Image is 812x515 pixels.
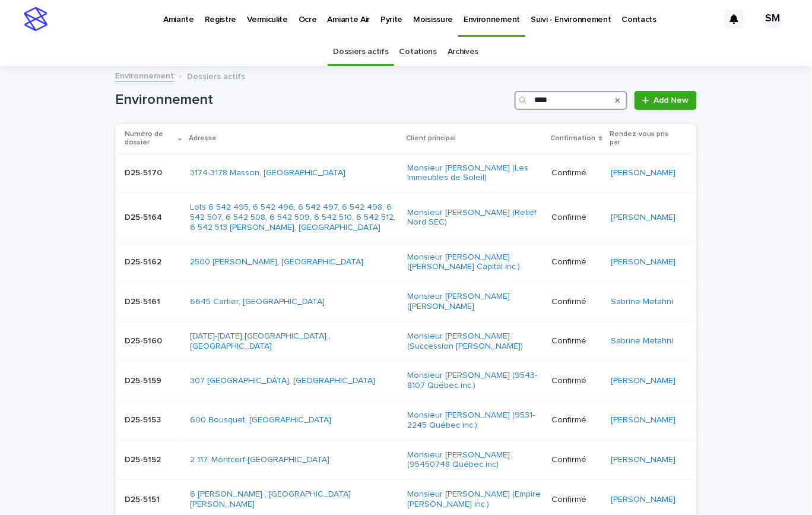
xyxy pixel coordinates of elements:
[407,450,543,470] a: Monsieur [PERSON_NAME] (95450748 Québec inc)
[551,132,596,145] p: Confirmation
[115,91,510,109] h1: Environnement
[552,376,601,386] p: Confirmé
[115,361,697,401] tr: D25-5159D25-5159 307 [GEOGRAPHIC_DATA], [GEOGRAPHIC_DATA] Monsieur [PERSON_NAME] (9543-8107 Québe...
[552,336,601,346] p: Confirmé
[611,257,675,267] a: [PERSON_NAME]
[125,374,164,386] p: D25-5159
[187,69,245,82] p: Dossiers actifs
[115,242,697,282] tr: D25-5162D25-5162 2500 [PERSON_NAME], [GEOGRAPHIC_DATA] Monsieur [PERSON_NAME] ([PERSON_NAME] Capi...
[190,297,325,307] a: 6645 Cartier, [GEOGRAPHIC_DATA]
[115,321,697,361] tr: D25-5160D25-5160 [DATE]-[DATE] [GEOGRAPHIC_DATA] , [GEOGRAPHIC_DATA] Monsieur [PERSON_NAME] (Succ...
[190,257,363,267] a: 2500 [PERSON_NAME], [GEOGRAPHIC_DATA]
[611,415,675,425] a: [PERSON_NAME]
[190,203,398,232] a: Lots 6 542 495, 6 542 496, 6 542 497, 6 542 498, 6 542 507, 6 542 508, 6 542 509, 6 542 510, 6 54...
[24,7,47,31] img: stacker-logo-s-only.png
[515,91,627,110] input: Search
[552,257,601,267] p: Confirmé
[407,371,543,391] a: Monsieur [PERSON_NAME] (9543-8107 Québec inc.)
[190,168,345,178] a: 3174-3178 Masson, [GEOGRAPHIC_DATA]
[552,168,601,178] p: Confirmé
[552,415,601,425] p: Confirmé
[552,297,601,307] p: Confirmé
[190,376,375,386] a: 307 [GEOGRAPHIC_DATA], [GEOGRAPHIC_DATA]
[189,132,217,145] p: Adresse
[407,489,543,510] a: Monsieur [PERSON_NAME] (Empire [PERSON_NAME] inc.)
[611,376,675,386] a: [PERSON_NAME]
[190,489,398,510] a: 6 [PERSON_NAME] , [GEOGRAPHIC_DATA][PERSON_NAME]
[611,495,675,505] a: [PERSON_NAME]
[125,255,164,267] p: D25-5162
[333,38,388,66] a: Dossiers actifs
[406,132,456,145] p: Client principal
[125,166,164,178] p: D25-5170
[125,453,163,465] p: D25-5152
[407,208,543,228] a: Monsieur [PERSON_NAME] (Relief Nord SEC)
[611,336,673,346] a: Sabrine Metahni
[125,128,175,150] p: Numéro de dossier
[125,413,163,425] p: D25-5153
[552,213,601,223] p: Confirmé
[611,297,673,307] a: Sabrine Metahni
[654,96,689,105] span: Add New
[115,153,697,193] tr: D25-5170D25-5170 3174-3178 Masson, [GEOGRAPHIC_DATA] Monsieur [PERSON_NAME] (Les Immeubles de Sol...
[407,331,543,352] a: Monsieur [PERSON_NAME] (Succession [PERSON_NAME])
[125,334,164,346] p: D25-5160
[125,295,163,307] p: D25-5161
[448,38,479,66] a: Archives
[552,455,601,465] p: Confirmé
[763,10,782,29] div: SM
[407,252,543,273] a: Monsieur [PERSON_NAME] ([PERSON_NAME] Capital inc.)
[407,410,543,431] a: Monsieur [PERSON_NAME] (9531-2245 Québec inc.)
[190,455,329,465] a: 2 117, Montcerf-[GEOGRAPHIC_DATA]
[115,68,174,82] a: Environnement
[611,213,675,223] a: [PERSON_NAME]
[190,331,398,352] a: [DATE]-[DATE] [GEOGRAPHIC_DATA] , [GEOGRAPHIC_DATA]
[399,38,437,66] a: Cotations
[407,292,543,312] a: Monsieur [PERSON_NAME] ([PERSON_NAME]
[190,415,331,425] a: 600 Bousquet, [GEOGRAPHIC_DATA]
[611,455,675,465] a: [PERSON_NAME]
[407,163,543,184] a: Monsieur [PERSON_NAME] (Les Immeubles de Soleil)
[552,495,601,505] p: Confirmé
[610,128,678,150] p: Rendez-vous pris par
[115,282,697,322] tr: D25-5161D25-5161 6645 Cartier, [GEOGRAPHIC_DATA] Monsieur [PERSON_NAME] ([PERSON_NAME] ConfirméSa...
[115,400,697,440] tr: D25-5153D25-5153 600 Bousquet, [GEOGRAPHIC_DATA] Monsieur [PERSON_NAME] (9531-2245 Québec inc.) C...
[115,193,697,242] tr: D25-5164D25-5164 Lots 6 542 495, 6 542 496, 6 542 497, 6 542 498, 6 542 507, 6 542 508, 6 542 509...
[611,168,675,178] a: [PERSON_NAME]
[635,91,697,110] a: Add New
[125,492,162,505] p: D25-5151
[115,440,697,480] tr: D25-5152D25-5152 2 117, Montcerf-[GEOGRAPHIC_DATA] Monsieur [PERSON_NAME] (95450748 Québec inc) C...
[125,210,164,223] p: D25-5164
